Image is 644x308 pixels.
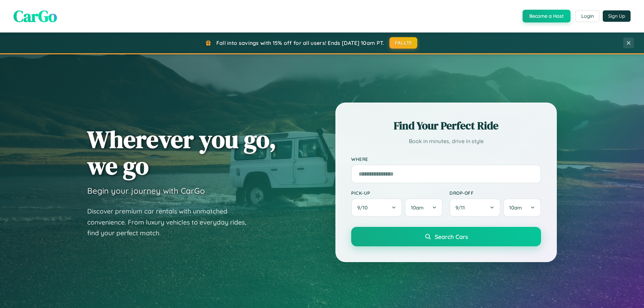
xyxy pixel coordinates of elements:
[603,10,631,22] button: Sign Up
[216,40,384,46] span: Fall into savings with 15% off for all users! Ends [DATE] 10am PT.
[455,204,468,211] span: 9 / 11
[351,136,541,146] p: Book in minutes, drive in style
[389,37,418,49] button: FALL15
[87,206,255,239] p: Discover premium car rentals with unmatched convenience. From luxury vehicles to everyday rides, ...
[449,190,541,196] label: Drop-off
[503,198,541,217] button: 10am
[435,233,468,240] span: Search Cars
[87,186,205,196] h3: Begin your journey with CarGo
[351,190,443,196] label: Pick-up
[509,204,522,211] span: 10am
[449,198,500,217] button: 9/11
[351,156,541,162] label: Where
[405,198,443,217] button: 10am
[411,204,424,211] span: 10am
[351,227,541,246] button: Search Cars
[357,204,371,211] span: 9 / 10
[351,198,402,217] button: 9/10
[87,126,276,179] h1: Wherever you go, we go
[351,118,541,133] h2: Find Your Perfect Ride
[13,5,57,27] span: CarGo
[523,10,571,22] button: Become a Host
[576,10,599,22] button: Login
